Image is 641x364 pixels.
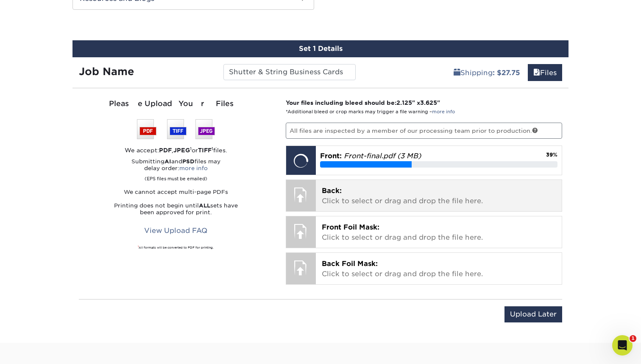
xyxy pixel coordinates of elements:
strong: PSD [182,158,195,165]
strong: TIFF [198,147,212,154]
small: (EPS files must be emailed) [145,172,207,182]
span: Search for help [17,159,69,168]
iframe: Intercom live chat [612,335,633,356]
div: Creating Print-Ready Files [17,194,142,203]
span: Home [19,286,38,292]
img: Profile image for Irene [91,14,108,31]
div: Every Door Direct Mail®Reach the customers that matter most, for less. [9,246,161,286]
span: shipping [454,69,460,77]
a: Shipping: $27.75 [448,64,526,81]
button: Search for help [12,154,157,171]
p: How can we help? [17,89,153,104]
span: 2.125 [396,99,412,106]
span: 3.625 [420,99,437,106]
div: Estimated Delivery Policy [17,225,142,234]
div: Print Order Status [17,178,142,187]
div: Print Order Status [12,175,157,190]
div: Creating Print-Ready Files [12,190,157,206]
span: 1 [630,335,636,342]
span: Reach the customers that matter most, for less. [55,263,131,278]
strong: PDF [159,147,172,154]
strong: ALL [199,202,210,209]
a: more info [179,165,208,171]
div: Send us a messageWe'll be back online [DATE] [8,114,161,146]
div: All formats will be converted to PDF for printing. [79,246,273,250]
div: Please Upload Your Files [79,98,273,109]
p: Click to select or drag and drop the file here. [322,186,556,206]
div: Shipping Information and Services [17,210,142,218]
span: Back Foil Mask: [322,260,378,268]
strong: AI [164,158,171,165]
p: Click to select or drag and drop the file here. [322,222,556,243]
input: Enter a job name [223,64,355,80]
span: Help [134,286,148,292]
p: All files are inspected by a member of our processing team prior to production. [286,123,563,139]
p: Click to select or drag and drop the file here. [322,259,556,279]
div: Every Door Direct Mail® [55,253,152,262]
span: Front: [320,152,342,160]
button: Messages [56,265,113,299]
div: Estimated Delivery Policy [12,222,157,238]
sup: 1 [138,245,139,248]
div: Send us a message [17,121,142,130]
sup: 1 [212,146,213,151]
div: Set 1 Details [72,40,569,57]
img: We accept: PSD, TIFF, or JPEG (JPG) [137,119,215,139]
div: We accept: , or files. [79,146,273,154]
div: Shipping Information and Services [12,206,157,222]
strong: Job Name [79,65,134,78]
p: We cannot accept multi-page PDFs [79,189,273,196]
img: Profile image for Avery [107,14,124,31]
a: Files [528,64,562,81]
b: : $27.75 [493,69,520,77]
strong: JPEG [173,147,190,154]
strong: Your files including bleed should be: " x " [286,99,440,106]
a: View Upload FAQ [139,223,213,239]
button: Help [113,265,170,299]
p: Submitting and files may delay order: [79,158,273,182]
span: Back: [322,187,342,195]
span: Messages [70,286,100,292]
p: Hi [PERSON_NAME] 👋 [17,60,153,89]
em: Front-final.pdf (3 MB) [344,152,421,160]
a: more info [432,109,455,115]
img: Profile image for Erica [123,14,140,31]
sup: 1 [190,146,192,151]
img: logo [17,17,74,29]
small: *Additional bleed or crop marks may trigger a file warning – [286,109,455,115]
div: Close [146,14,161,29]
div: We'll be back online [DATE] [17,130,142,139]
span: Front Foil Mask: [322,223,379,231]
p: Printing does not begin until sets have been approved for print. [79,202,273,216]
input: Upload Later [504,306,562,322]
span: files [533,69,540,77]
